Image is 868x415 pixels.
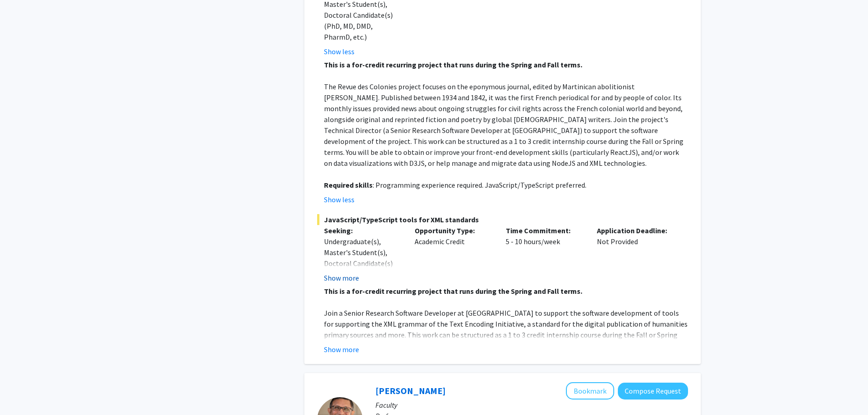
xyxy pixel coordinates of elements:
p: Faculty [375,400,688,410]
p: Application Deadline: [597,225,674,236]
div: Not Provided [590,225,681,283]
div: Undergraduate(s), Master's Student(s), Doctoral Candidate(s) (PhD, MD, DMD, PharmD, etc.) [324,236,401,291]
strong: This is a for-credit recurring project that runs during the Spring and Fall terms. [324,60,582,69]
button: Show more [324,344,359,355]
span: JavaScript/TypeScript tools for XML standards [317,214,688,225]
div: Academic Credit [408,225,499,283]
button: Compose Request to Iqbal Hamza [618,383,688,400]
p: Opportunity Type: [415,225,492,236]
button: Show less [324,46,354,57]
p: Join a Senior Research Software Developer at [GEOGRAPHIC_DATA] to support the software developmen... [324,307,688,351]
p: : Programming experience required. JavaScript/TypeScript preferred. [324,179,688,190]
p: Time Commitment: [506,225,583,236]
iframe: Chat [7,374,39,408]
div: 5 - 10 hours/week [499,225,590,283]
strong: Required skills [324,180,373,190]
strong: This is a for-credit recurring project that runs during the Spring and Fall terms. [324,287,582,296]
a: [PERSON_NAME] [375,385,446,396]
button: Add Iqbal Hamza to Bookmarks [566,382,614,400]
button: Show less [324,194,354,205]
p: The Revue des Colonies project focuses on the eponymous journal, edited by Martinican abolitionis... [324,81,688,169]
button: Show more [324,272,359,283]
p: Seeking: [324,225,401,236]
